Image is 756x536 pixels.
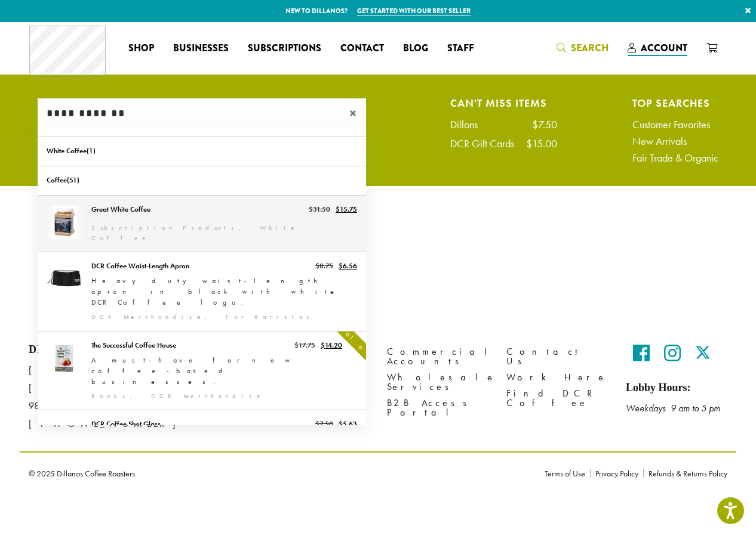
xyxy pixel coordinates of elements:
[450,119,490,130] div: Dillons
[450,138,526,149] div: DCR Gift Cards
[29,361,250,433] p: [GEOGRAPHIC_DATA] E [PERSON_NAME], WA 98390 [PHONE_NUMBER]
[387,370,488,395] a: Wholesale Services
[506,370,608,386] a: Work Here
[526,138,557,149] div: $15.00
[119,39,164,58] a: Shop
[641,41,687,55] span: Account
[447,41,474,56] span: Staff
[506,386,608,411] a: Find DCR Coffee
[571,41,609,55] span: Search
[403,41,428,56] span: Blog
[632,136,718,147] a: New Arrivals
[532,119,557,130] div: $7.50
[590,469,643,478] a: Privacy Policy
[632,98,718,107] h4: Top Searches
[438,39,484,58] a: Staff
[632,119,718,130] a: Customer Favorites
[387,343,488,369] a: Commercial Accounts
[29,343,250,357] h4: Dillanos Coffee Roasters
[626,402,720,414] em: Weekdays 9 am to 5 pm
[349,106,366,120] span: ×
[545,469,590,478] a: Terms of Use
[128,41,154,56] span: Shop
[506,343,608,369] a: Contact Us
[248,41,321,56] span: Subscriptions
[626,382,727,395] h5: Lobby Hours:
[29,469,527,478] p: © 2025 Dillanos Coffee Roasters.
[450,98,557,107] h4: Can't Miss Items
[632,153,718,163] a: Fair Trade & Organic
[547,38,618,58] a: Search
[340,41,384,56] span: Contact
[643,469,727,478] a: Refunds & Returns Policy
[387,395,488,421] a: B2B Access Portal
[357,6,471,16] a: Get started with our best seller
[173,41,229,56] span: Businesses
